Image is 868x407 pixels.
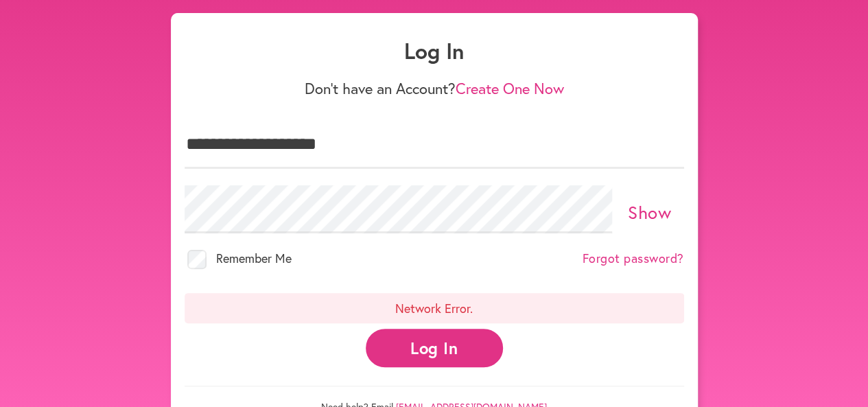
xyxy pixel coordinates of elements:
a: Forgot password? [583,251,684,266]
h1: Log In [185,38,684,64]
p: Don't have an Account? [185,80,684,97]
a: Show [628,200,671,224]
a: Create One Now [456,78,564,98]
p: Network Error. [185,293,684,323]
span: Remember Me [216,250,292,266]
button: Log In [366,329,503,367]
